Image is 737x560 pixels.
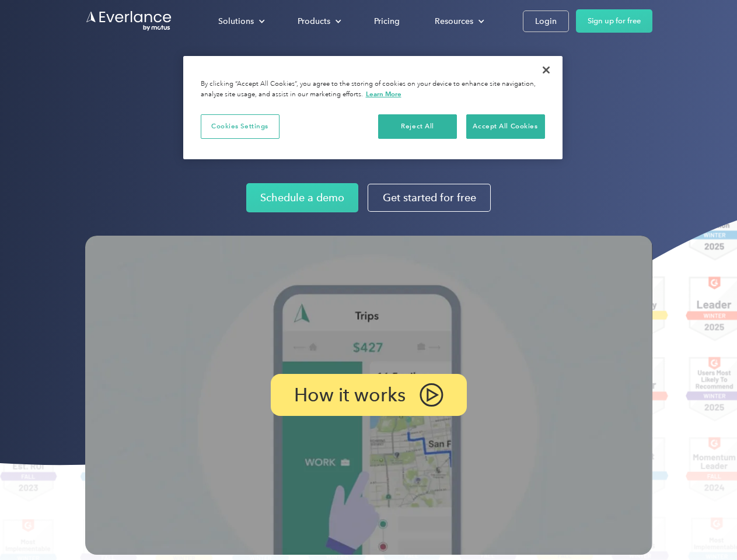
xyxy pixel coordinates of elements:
a: Go to homepage [85,10,173,32]
a: Get started for free [368,184,491,212]
div: Resources [423,11,494,32]
div: By clicking “Accept All Cookies”, you agree to the storing of cookies on your device to enhance s... [201,79,545,100]
div: Resources [435,14,473,29]
button: Reject All [378,114,457,139]
a: Login [523,10,569,32]
a: More information about your privacy, opens in a new tab [366,90,401,98]
input: Submit [86,69,145,94]
div: Products [298,14,330,29]
p: How it works [294,388,406,402]
div: Privacy [183,56,563,159]
div: Solutions [207,11,274,32]
div: Login [535,14,557,29]
div: Pricing [374,14,400,29]
a: Schedule a demo [246,183,358,212]
a: Sign up for free [576,9,652,33]
a: Pricing [362,11,411,32]
div: Products [286,11,351,32]
button: Cookies Settings [201,114,280,139]
div: Solutions [218,14,254,29]
div: Cookie banner [183,56,563,159]
button: Close [533,57,559,83]
button: Accept All Cookies [466,114,545,139]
